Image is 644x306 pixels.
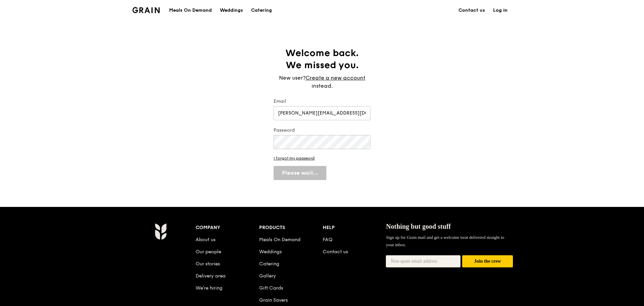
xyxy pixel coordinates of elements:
[279,75,306,81] span: New user?
[259,223,323,232] div: Products
[251,0,272,20] div: Catering
[247,0,276,20] a: Catering
[169,0,212,20] div: Meals On Demand
[196,285,223,291] a: We’re hiring
[274,127,370,134] label: Password
[454,0,489,20] a: Contact us
[259,273,276,279] a: Gallery
[220,0,243,20] div: Weddings
[196,237,215,243] a: About us
[323,249,348,255] a: Contact us
[462,255,513,268] button: Join the crew
[274,156,370,161] a: I forgot my password
[274,47,370,71] h1: Welcome back. We missed you.
[386,223,451,230] span: Nothing but good stuff
[386,255,460,267] input: Non-spam email address
[155,223,166,240] img: Grain
[312,83,333,89] span: instead.
[306,74,365,82] a: Create a new account
[259,285,283,291] a: Gift Cards
[196,273,226,279] a: Delivery area
[196,261,220,267] a: Our stories
[323,223,386,232] div: Help
[196,249,221,255] a: Our people
[386,235,504,247] span: Sign up for Grain mail and get a welcome treat delivered straight to your inbox.
[259,261,279,267] a: Catering
[323,237,332,243] a: FAQ
[274,98,370,105] label: Email
[259,249,282,255] a: Weddings
[132,7,160,13] img: Grain
[489,0,512,20] a: Log in
[259,237,300,243] a: Meals On Demand
[274,166,326,180] button: Please wait...
[259,297,288,303] a: Grain Savers
[216,0,247,20] a: Weddings
[196,223,259,232] div: Company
